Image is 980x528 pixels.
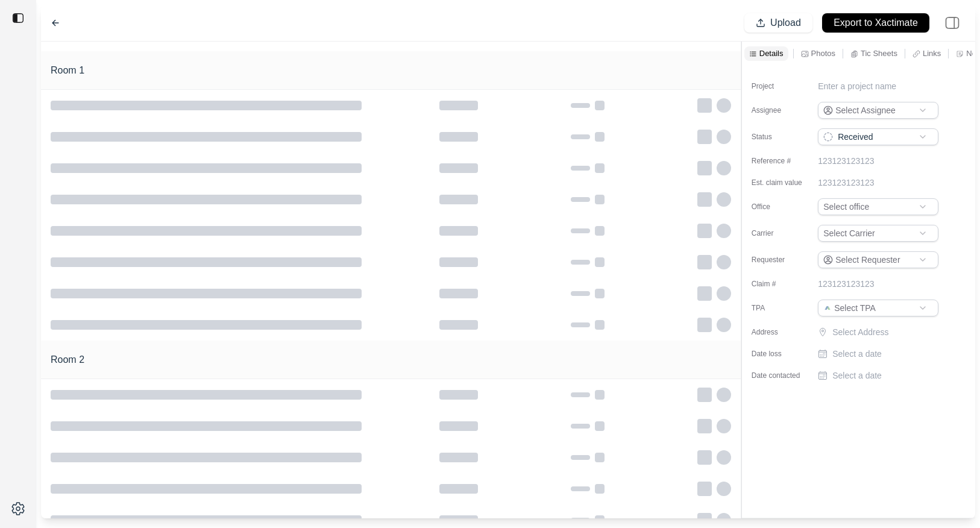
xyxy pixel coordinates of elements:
p: 123123123123 [818,278,874,290]
button: Upload [744,13,812,33]
label: Date contacted [752,371,812,380]
label: Assignee [752,105,812,115]
p: 123123123123 [818,177,874,189]
label: Office [752,202,812,212]
p: 123123123123 [818,155,874,167]
p: Enter a project name [818,80,896,92]
label: Reference # [752,156,812,166]
p: Upload [770,16,801,30]
label: Status [752,132,812,142]
label: Carrier [752,228,812,238]
h1: Room 1 [51,63,84,78]
p: Tic Sheets [861,48,897,58]
p: Links [923,48,941,58]
label: Requester [752,255,812,265]
h1: Room 2 [51,353,84,367]
p: Details [759,48,784,58]
label: Project [752,81,812,91]
p: Export to Xactimate [834,16,918,30]
p: Select Address [832,326,941,338]
button: Export to Xactimate [822,13,929,33]
img: toggle sidebar [12,12,24,24]
label: Est. claim value [752,178,812,187]
label: Address [752,327,812,337]
p: Select a date [832,369,882,382]
img: right-panel.svg [939,10,966,36]
label: Claim # [752,279,812,289]
p: Select a date [832,348,882,360]
label: Date loss [752,349,812,359]
p: Photos [811,48,835,58]
label: TPA [752,303,812,313]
